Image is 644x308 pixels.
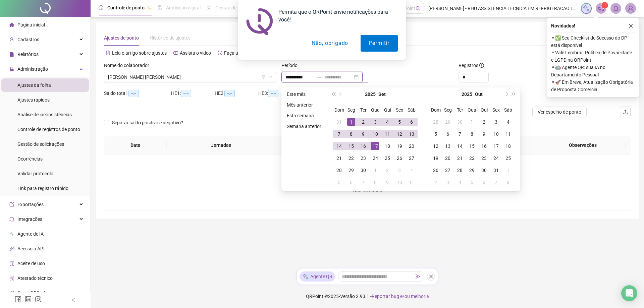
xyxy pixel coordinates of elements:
[393,152,406,164] td: 2025-09-26
[381,116,393,128] td: 2025-09-04
[432,166,440,174] div: 26
[369,152,381,164] td: 2025-09-24
[369,104,381,116] th: Qua
[492,166,500,174] div: 31
[345,116,357,128] td: 2025-09-01
[381,152,393,164] td: 2025-09-25
[17,66,48,72] span: Administração
[532,107,587,117] button: Ver espelho de ponto
[378,87,386,101] button: month panel
[502,104,514,116] th: Sáb
[15,296,21,303] span: facebook
[468,130,476,138] div: 8
[345,140,357,152] td: 2025-09-15
[369,176,381,188] td: 2025-10-08
[490,128,502,140] td: 2025-10-10
[359,118,367,126] div: 2
[466,152,478,164] td: 2025-10-22
[478,140,490,152] td: 2025-10-16
[504,142,512,150] div: 18
[383,142,391,150] div: 18
[17,202,44,207] span: Exportações
[432,142,440,150] div: 12
[104,62,154,69] label: Nome do colaborador
[454,116,466,128] td: 2025-09-30
[475,87,483,101] button: month panel
[303,35,357,52] button: Não, obrigado
[381,104,393,116] th: Qui
[17,186,68,191] span: Link para registro rápido
[480,142,488,150] div: 16
[246,8,273,35] img: notification icon
[340,294,355,299] span: Versão
[502,128,514,140] td: 2025-10-11
[128,90,139,97] span: --:--
[347,130,355,138] div: 8
[466,164,478,176] td: 2025-10-29
[468,154,476,162] div: 22
[490,116,502,128] td: 2025-10-03
[468,166,476,174] div: 29
[393,140,406,152] td: 2025-09-19
[258,89,302,97] div: HE 3:
[408,130,416,138] div: 13
[492,118,500,126] div: 3
[273,8,398,23] div: Permita que o QRPoint envie notificações para você!
[383,118,391,126] div: 4
[215,89,258,97] div: HE 2:
[17,261,45,266] span: Aceite de uso
[371,166,379,174] div: 1
[408,142,416,150] div: 20
[444,118,452,126] div: 29
[478,164,490,176] td: 2025-10-30
[361,35,398,52] button: Permitir
[442,104,454,116] th: Seg
[621,285,637,301] div: Open Intercom Messenger
[345,176,357,188] td: 2025-10-06
[17,127,80,132] span: Controle de registros de ponto
[490,164,502,176] td: 2025-10-31
[335,178,343,186] div: 5
[432,118,440,126] div: 28
[502,176,514,188] td: 2025-11-08
[71,298,76,302] span: left
[333,140,345,152] td: 2025-09-14
[540,136,626,155] th: Observações
[478,128,490,140] td: 2025-10-09
[459,62,484,69] span: Registros
[383,154,391,162] div: 25
[456,178,464,186] div: 4
[357,140,369,152] td: 2025-09-16
[17,246,45,251] span: Acesso à API
[275,136,343,155] th: Entrada 1
[480,178,488,186] div: 6
[300,271,335,282] div: Agente QR
[9,217,14,222] span: sync
[492,130,500,138] div: 10
[381,176,393,188] td: 2025-10-09
[347,154,355,162] div: 22
[9,246,14,251] span: api
[104,136,167,155] th: Data
[333,164,345,176] td: 2025-09-28
[502,164,514,176] td: 2025-11-01
[408,178,416,186] div: 11
[406,176,418,188] td: 2025-10-11
[504,130,512,138] div: 11
[316,74,322,80] span: swap-right
[171,89,215,97] div: HE 1:
[479,63,484,68] span: info-circle
[17,290,47,296] span: Gerar QRCode
[347,166,355,174] div: 29
[504,166,512,174] div: 1
[442,140,454,152] td: 2025-10-13
[395,154,404,162] div: 26
[456,154,464,162] div: 21
[442,176,454,188] td: 2025-11-03
[357,116,369,128] td: 2025-09-02
[468,142,476,150] div: 15
[383,178,391,186] div: 9
[492,154,500,162] div: 24
[408,118,416,126] div: 6
[432,154,440,162] div: 19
